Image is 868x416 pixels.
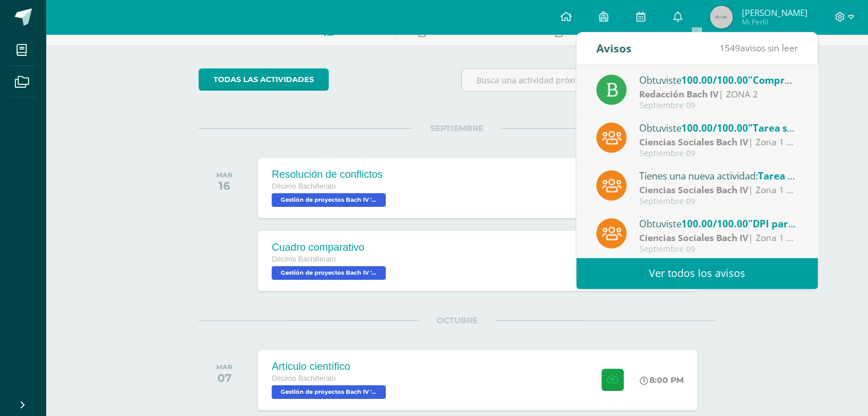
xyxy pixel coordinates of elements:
[639,231,798,244] div: | Zona 1 40 puntos
[639,136,748,148] strong: Ciencias Sociales Bach IV
[681,217,748,230] span: 100.00/100.00
[710,6,733,28] img: 45x45
[272,182,336,190] span: Décimo Bachillerato
[412,123,502,133] span: SEPTIEMBRE
[272,374,336,382] span: Décimo Bachillerato
[639,120,798,135] div: Obtuviste en
[639,216,798,231] div: Obtuviste en
[639,88,718,100] strong: Redacción Bach IV
[596,32,632,64] div: Avisos
[216,179,232,193] div: 16
[462,69,714,91] input: Busca una actividad próxima aquí...
[639,149,798,158] div: Septiembre 09
[741,7,807,18] span: [PERSON_NAME]
[640,375,684,385] div: 8:00 PM
[216,171,232,179] div: MAR
[639,136,798,149] div: | Zona 1 40 puntos
[639,183,748,196] strong: Ciencias Sociales Bach IV
[639,88,798,101] div: | ZONA 2
[272,169,389,181] div: Resolución de conflictos
[272,242,389,254] div: Cuadro comparativo
[418,315,496,325] span: OCTUBRE
[272,266,386,280] span: Gestión de proyectos Bach IV 'A'
[639,197,798,206] div: Septiembre 09
[576,258,818,289] a: Ver todos los avisos
[272,255,336,263] span: Décimo Bachillerato
[741,17,807,27] span: Mi Perfil
[681,74,748,87] span: 100.00/100.00
[639,168,798,183] div: Tienes una nueva actividad:
[639,72,798,87] div: Obtuviste en
[639,183,798,197] div: | Zona 1 40 puntos
[639,101,798,111] div: Septiembre 09
[216,363,232,371] div: MAR
[720,42,798,54] span: avisos sin leer
[639,244,798,254] div: Septiembre 09
[272,193,386,207] span: Gestión de proyectos Bach IV 'A'
[720,42,740,54] span: 1549
[681,121,748,134] span: 100.00/100.00
[748,217,855,230] span: "DPI para votaciones."
[199,68,329,91] a: todas las Actividades
[272,385,386,399] span: Gestión de proyectos Bach IV 'A'
[216,371,232,385] div: 07
[272,361,389,373] div: Artículo científico
[639,231,748,244] strong: Ciencias Sociales Bach IV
